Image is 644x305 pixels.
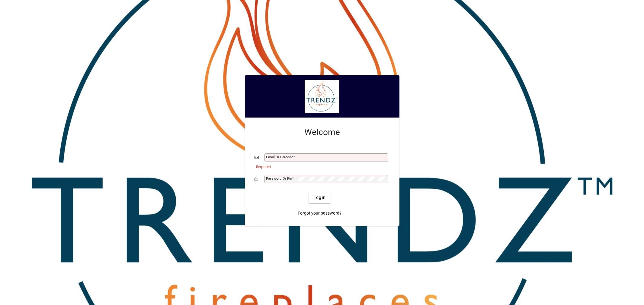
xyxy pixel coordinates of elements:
[266,155,293,159] mat-label: Email or Barcode
[256,163,385,170] mat-error: Required
[266,176,292,181] mat-label: Password or Pin
[298,210,341,216] span: Forgot your password?
[309,192,331,203] button: Login
[295,208,344,219] a: Forgot your password?
[255,127,390,137] h2: Welcome
[313,194,326,201] span: Login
